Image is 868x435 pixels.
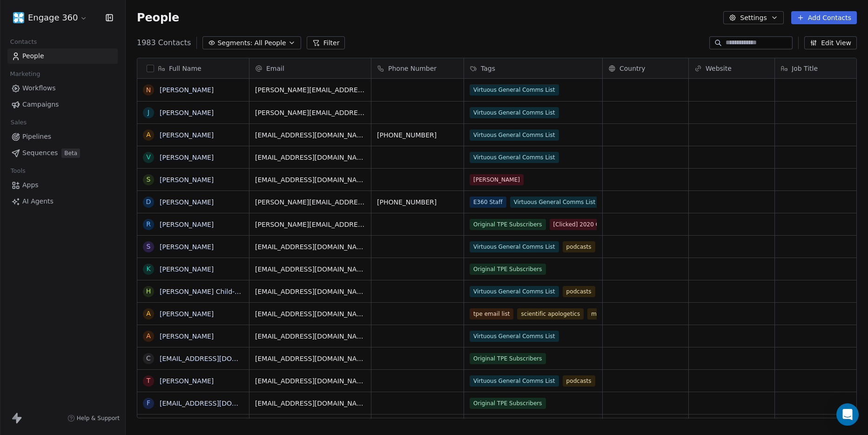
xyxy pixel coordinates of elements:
[11,10,89,26] button: Engage 360
[7,177,118,193] a: Apps
[160,355,274,362] a: [EMAIL_ADDRESS][DOMAIN_NAME]
[7,97,118,112] a: Campaigns
[563,286,595,297] span: podcasts
[255,220,365,229] span: [PERSON_NAME][EMAIL_ADDRESS][DOMAIN_NAME]
[470,241,559,252] span: Virtuous General Comms List
[603,58,688,78] div: Country
[217,38,252,48] span: Segments:
[470,197,506,208] span: E360 Staff
[146,331,151,341] div: A
[22,197,54,206] span: AI Agents
[255,153,365,162] span: [EMAIL_ADDRESS][DOMAIN_NAME]
[6,67,44,81] span: Marketing
[377,197,458,207] span: [PHONE_NUMBER]
[470,152,559,163] span: Virtuous General Comms List
[371,58,464,78] div: Phone Number
[563,375,595,387] span: podcasts
[160,265,214,273] a: [PERSON_NAME]
[470,286,559,297] span: Virtuous General Comms List
[22,100,59,109] span: Campaigns
[470,264,546,275] span: Original TPE Subscribers
[22,83,56,93] span: Workflows
[77,415,120,422] span: Help & Support
[255,265,365,274] span: [EMAIL_ADDRESS][DOMAIN_NAME]
[147,398,150,408] div: f
[160,221,214,228] a: [PERSON_NAME]
[7,164,29,178] span: Tools
[255,108,365,117] span: [PERSON_NAME][EMAIL_ADDRESS][DOMAIN_NAME]
[137,58,249,78] div: Full Name
[470,331,559,342] span: Virtuous General Comms List
[470,174,524,185] span: [PERSON_NAME]
[255,242,365,251] span: [EMAIL_ADDRESS][DOMAIN_NAME]
[7,116,31,129] span: Sales
[160,310,214,318] a: [PERSON_NAME]
[160,109,214,116] a: [PERSON_NAME]
[160,131,214,139] a: [PERSON_NAME]
[160,198,214,206] a: [PERSON_NAME]
[160,377,214,385] a: [PERSON_NAME]
[255,376,365,386] span: [EMAIL_ADDRESS][DOMAIN_NAME]
[470,84,559,95] span: Virtuous General Comms List
[254,38,286,48] span: All People
[146,152,151,162] div: V
[470,308,513,319] span: tpe email list
[470,107,559,118] span: Virtuous General Comms List
[255,287,365,296] span: [EMAIL_ADDRESS][DOMAIN_NAME]
[481,64,495,73] span: Tags
[160,288,289,295] a: [PERSON_NAME] Child-[PERSON_NAME]
[470,353,546,364] span: Original TPE Subscribers
[160,400,274,407] a: [EMAIL_ADDRESS][DOMAIN_NAME]
[137,37,191,48] span: 1983 Contacts
[255,197,365,207] span: [PERSON_NAME][EMAIL_ADDRESS][PERSON_NAME][DOMAIN_NAME]
[22,148,58,158] span: Sequences
[723,11,783,24] button: Settings
[836,403,859,426] div: Open Intercom Messenger
[517,308,584,319] span: scientific apologetics
[146,264,150,274] div: k
[470,375,559,387] span: Virtuous General Comms List
[137,79,249,419] div: grid
[791,11,857,24] button: Add Contacts
[255,399,365,408] span: [EMAIL_ADDRESS][DOMAIN_NAME]
[160,243,214,251] a: [PERSON_NAME]
[255,332,365,341] span: [EMAIL_ADDRESS][DOMAIN_NAME]
[255,175,365,184] span: [EMAIL_ADDRESS][DOMAIN_NAME]
[147,376,151,386] div: T
[146,309,151,319] div: A
[563,241,595,252] span: podcasts
[146,197,151,207] div: D
[146,353,151,363] div: c
[470,398,546,409] span: Original TPE Subscribers
[160,333,214,340] a: [PERSON_NAME]
[67,415,120,422] a: Help & Support
[160,154,214,161] a: [PERSON_NAME]
[619,64,646,73] span: Country
[255,130,365,140] span: [EMAIL_ADDRESS][DOMAIN_NAME]
[689,58,774,78] div: Website
[146,219,151,229] div: R
[255,85,365,95] span: [PERSON_NAME][EMAIL_ADDRESS][DOMAIN_NAME]
[464,58,602,78] div: Tags
[146,85,151,95] div: N
[61,149,80,158] span: Beta
[28,12,78,24] span: Engage 360
[7,129,118,144] a: Pipelines
[7,81,118,96] a: Workflows
[266,64,284,73] span: Email
[470,129,559,141] span: Virtuous General Comms List
[7,145,118,161] a: SequencesBeta
[510,197,599,208] span: Virtuous General Comms List
[137,11,179,25] span: People
[169,64,202,73] span: Full Name
[804,36,857,49] button: Edit View
[148,108,149,117] div: J
[792,64,818,73] span: Job Title
[550,219,672,230] span: [Clicked] 2020 Online Course [DATE] link
[470,219,546,230] span: Original TPE Subscribers
[255,354,365,363] span: [EMAIL_ADDRESS][DOMAIN_NAME]
[22,51,44,61] span: People
[146,130,151,140] div: A
[255,309,365,319] span: [EMAIL_ADDRESS][DOMAIN_NAME]
[147,175,151,184] div: S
